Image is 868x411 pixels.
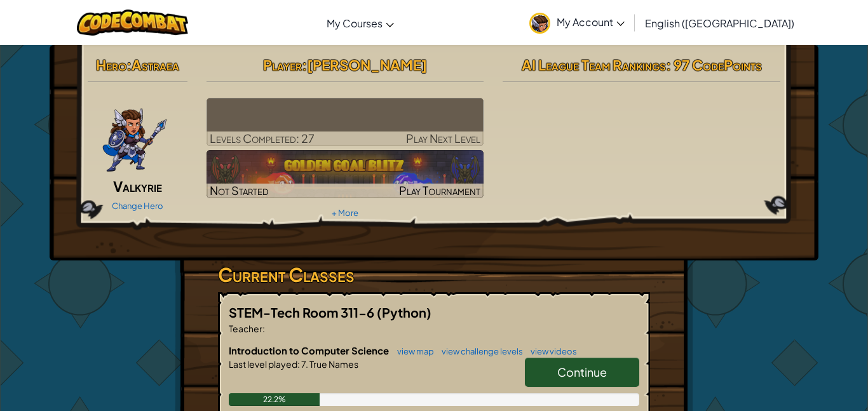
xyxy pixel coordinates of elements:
[399,183,480,198] span: Play Tournament
[229,393,320,406] div: 22.2%
[523,3,631,43] a: My Account
[308,358,358,370] span: True Names
[557,365,607,379] span: Continue
[435,346,523,356] a: view challenge levels
[529,13,550,34] img: avatar
[645,17,794,30] span: English ([GEOGRAPHIC_DATA])
[377,304,431,320] span: (Python)
[297,358,300,370] span: :
[300,358,308,370] span: 7.
[406,131,480,145] span: Play Next Level
[327,17,383,30] span: My Courses
[302,56,307,74] span: :
[524,346,577,356] a: view videos
[112,201,163,211] a: Change Hero
[96,56,126,74] span: Hero
[102,98,168,174] img: ValkyriePose.png
[639,6,801,40] a: English ([GEOGRAPHIC_DATA])
[666,56,762,74] span: : 97 CodePoints
[522,56,666,74] span: AI League Team Rankings
[332,208,358,218] a: + More
[229,304,377,320] span: STEM-Tech Room 311-6
[207,150,484,198] a: Not StartedPlay Tournament
[229,344,391,356] span: Introduction to Computer Science
[207,150,484,198] img: Golden Goal
[113,177,162,195] span: Valkyrie
[391,346,434,356] a: view map
[229,323,262,334] span: Teacher
[207,98,484,146] a: Play Next Level
[229,358,297,370] span: Last level played
[218,260,650,289] h3: Current Classes
[132,56,179,74] span: Astraea
[77,10,188,36] img: CodeCombat logo
[126,56,132,74] span: :
[307,56,427,74] span: [PERSON_NAME]
[557,15,625,29] span: My Account
[262,323,265,334] span: :
[320,6,400,40] a: My Courses
[210,131,315,145] span: Levels Completed: 27
[210,183,269,198] span: Not Started
[263,56,302,74] span: Player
